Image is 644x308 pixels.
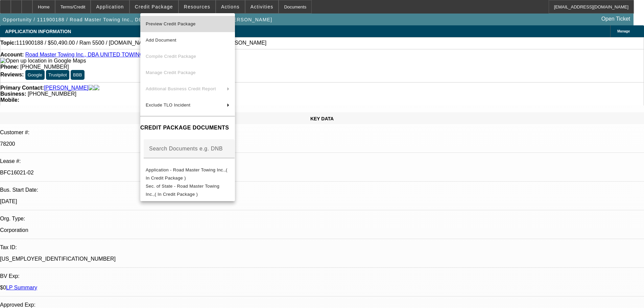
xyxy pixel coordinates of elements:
[146,38,176,43] span: Add Document
[146,184,219,197] span: Sec. of State - Road Master Towing Inc.,( In Credit Package )
[149,146,223,151] mat-label: Search Documents e.g. DNB
[140,166,235,182] button: Application - Road Master Towing Inc.,( In Credit Package )
[146,21,196,26] span: Preview Credit Package
[140,124,235,132] h4: CREDIT PACKAGE DOCUMENTS
[146,102,190,108] span: Exclude TLO Incident
[140,182,235,198] button: Sec. of State - Road Master Towing Inc.,( In Credit Package )
[146,167,228,181] span: Application - Road Master Towing Inc.,( In Credit Package )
